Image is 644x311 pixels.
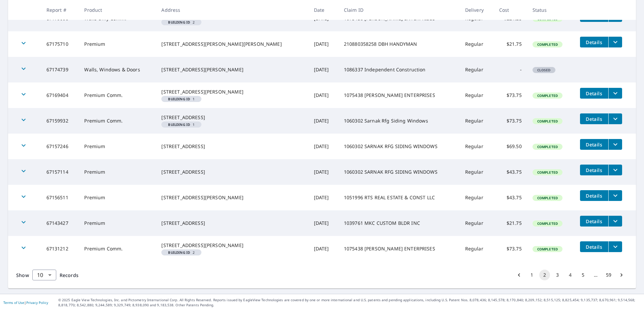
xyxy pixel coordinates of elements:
[584,218,604,224] span: Details
[309,134,339,159] td: [DATE]
[309,57,339,82] td: [DATE]
[161,143,303,150] div: [STREET_ADDRESS]
[494,159,527,185] td: $43.75
[41,236,79,262] td: 67131212
[41,159,79,185] td: 67157114
[460,57,494,82] td: Regular
[514,270,524,280] button: Go to previous page
[161,114,303,121] div: [STREET_ADDRESS]
[608,113,622,124] button: filesDropdownBtn-67159932
[513,270,628,280] nav: pagination navigation
[79,185,156,210] td: Premium
[608,88,622,99] button: filesDropdownBtn-67169404
[168,97,190,101] em: Building ID
[460,159,494,185] td: Regular
[161,169,303,175] div: [STREET_ADDRESS]
[60,272,78,278] span: Records
[533,247,562,251] span: Completed
[460,134,494,159] td: Regular
[339,185,460,210] td: 1051996 RTS REAL ESTATE & CONST LLC
[494,210,527,236] td: $21.75
[584,141,604,148] span: Details
[161,242,303,249] div: [STREET_ADDRESS][PERSON_NAME]
[339,31,460,57] td: 210880358258 DBH HANDYMAN
[460,185,494,210] td: Regular
[580,113,608,124] button: detailsBtn-67159932
[552,270,563,280] button: Go to page 3
[79,210,156,236] td: Premium
[168,21,190,24] em: Building ID
[41,31,79,57] td: 67175710
[161,220,303,227] div: [STREET_ADDRESS]
[580,139,608,150] button: detailsBtn-67157246
[161,89,303,95] div: [STREET_ADDRESS][PERSON_NAME]
[533,119,562,124] span: Completed
[168,251,190,254] em: Building ID
[494,185,527,210] td: $43.75
[494,31,527,57] td: $21.75
[309,31,339,57] td: [DATE]
[58,298,641,308] p: © 2025 Eagle View Technologies, Inc. and Pictometry International Corp. All Rights Reserved. Repo...
[533,68,555,72] span: Closed
[603,270,614,280] button: Go to page 59
[460,210,494,236] td: Regular
[41,57,79,82] td: 67174739
[580,241,608,252] button: detailsBtn-67131212
[339,82,460,108] td: 1075438 [PERSON_NAME] ENTERPRISES
[339,57,460,82] td: 1086337 Independent Construction
[580,190,608,201] button: detailsBtn-67156511
[608,139,622,150] button: filesDropdownBtn-67157246
[584,193,604,199] span: Details
[79,82,156,108] td: Premium Comm.
[533,221,562,226] span: Completed
[79,134,156,159] td: Premium
[3,301,48,305] p: |
[79,31,156,57] td: Premium
[339,159,460,185] td: 1060302 SARNAK RFG SIDING WINDOWS
[608,190,622,201] button: filesDropdownBtn-67156511
[79,57,156,82] td: Walls, Windows & Doors
[161,194,303,201] div: [STREET_ADDRESS][PERSON_NAME]
[309,210,339,236] td: [DATE]
[79,236,156,262] td: Premium Comm.
[494,134,527,159] td: $69.50
[584,244,604,250] span: Details
[41,134,79,159] td: 67157246
[580,88,608,99] button: detailsBtn-67169404
[608,241,622,252] button: filesDropdownBtn-67131212
[533,196,562,200] span: Completed
[616,270,627,280] button: Go to next page
[584,39,604,45] span: Details
[533,144,562,149] span: Completed
[460,31,494,57] td: Regular
[41,108,79,134] td: 67159932
[608,216,622,227] button: filesDropdownBtn-67143427
[580,165,608,175] button: detailsBtn-67157114
[608,37,622,47] button: filesDropdownBtn-67175710
[533,170,562,175] span: Completed
[339,134,460,159] td: 1060302 SARNAK RFG SIDING WINDOWS
[309,236,339,262] td: [DATE]
[578,270,588,280] button: Go to page 5
[460,108,494,134] td: Regular
[494,236,527,262] td: $73.75
[164,251,199,254] span: 2
[580,216,608,227] button: detailsBtn-67143427
[79,108,156,134] td: Premium Comm.
[339,210,460,236] td: 1039761 MKC CUSTOM BLDR INC
[539,270,550,280] button: page 2
[3,300,24,305] a: Terms of Use
[164,123,199,126] span: 1
[41,82,79,108] td: 67169404
[339,108,460,134] td: 1060302 Sarnak Rfg Siding Windows
[584,167,604,173] span: Details
[164,97,199,101] span: 1
[309,159,339,185] td: [DATE]
[161,41,303,47] div: [STREET_ADDRESS][PERSON_NAME][PERSON_NAME]
[168,123,190,126] em: Building ID
[41,210,79,236] td: 67143427
[32,270,56,280] div: Show 10 records
[79,159,156,185] td: Premium
[16,272,29,278] span: Show
[584,90,604,97] span: Details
